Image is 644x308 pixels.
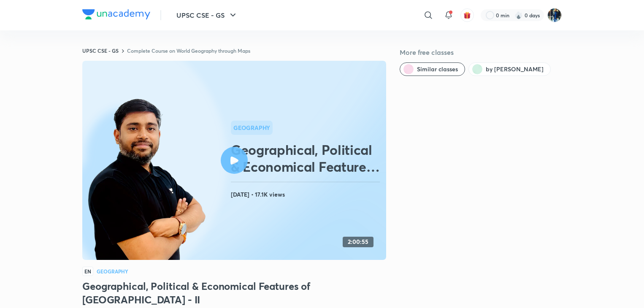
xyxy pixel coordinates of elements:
img: avatar [463,11,471,19]
h4: Geography [97,269,128,274]
h4: [DATE] • 17.1K views [231,189,383,200]
button: avatar [460,8,474,22]
h4: 2:00:55 [348,238,368,246]
span: by Sudarshan Gurjar [486,65,544,73]
span: EN [82,267,93,276]
h2: Geographical, Political & Economical Features of [GEOGRAPHIC_DATA] - II [231,141,383,175]
a: Company Logo [82,9,150,22]
button: by Sudarshan Gurjar [468,62,551,76]
img: Mainak Das [547,8,562,22]
button: Similar classes [400,62,465,76]
h3: Geographical, Political & Economical Features of [GEOGRAPHIC_DATA] - II [82,279,386,306]
a: Complete Course on World Geography through Maps [127,47,250,54]
a: UPSC CSE - GS [82,47,119,54]
button: UPSC CSE - GS [171,7,243,24]
img: streak [514,11,523,19]
span: Similar classes [417,65,458,73]
h5: More free classes [400,47,562,57]
img: Company Logo [82,9,150,19]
